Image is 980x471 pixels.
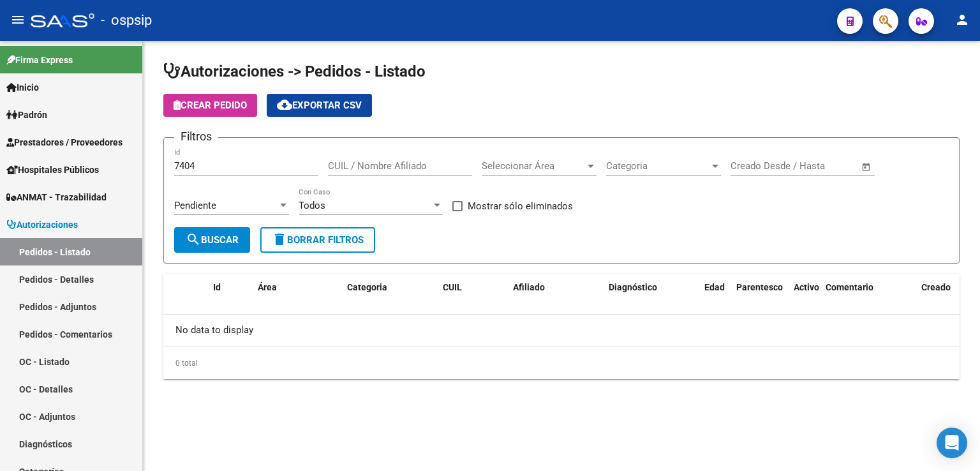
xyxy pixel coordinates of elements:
[443,282,462,292] span: CUIL
[213,282,221,292] span: Id
[508,274,604,316] datatable-header-cell: Afiliado
[186,232,201,247] mat-icon: search
[794,160,856,172] input: Fecha fin
[260,227,375,253] button: Borrar Filtros
[163,347,960,379] div: 0 total
[6,190,107,204] span: ANMAT - Trazabilidad
[609,282,657,292] span: Diagnóstico
[6,108,47,122] span: Padrón
[604,274,699,316] datatable-header-cell: Diagnóstico
[921,282,951,292] span: Creado
[347,282,387,292] span: Categoria
[10,12,26,27] mat-icon: menu
[6,163,99,177] span: Hospitales Públicos
[163,315,960,347] div: No data to display
[101,6,152,34] span: - ospsip
[163,63,426,80] span: Autorizaciones -> Pedidos - Listado
[174,128,218,146] h3: Filtros
[258,282,277,292] span: Área
[272,234,364,246] span: Borrar Filtros
[789,274,820,316] datatable-header-cell: Activo
[826,282,873,292] span: Comentario
[174,227,250,253] button: Buscar
[699,274,731,316] datatable-header-cell: Edad
[794,282,819,292] span: Activo
[6,135,122,149] span: Prestadores / Proveedores
[731,274,789,316] datatable-header-cell: Parentesco
[277,97,292,112] mat-icon: cloud_download
[606,160,709,172] span: Categoria
[954,12,970,27] mat-icon: person
[174,200,216,211] span: Pendiente
[731,160,782,172] input: Fecha inicio
[253,274,342,316] datatable-header-cell: Área
[174,100,247,111] span: Crear Pedido
[438,274,508,316] datatable-header-cell: CUIL
[277,100,362,111] span: Exportar CSV
[208,274,253,316] datatable-header-cell: Id
[859,160,874,174] button: Open calendar
[482,160,585,172] span: Seleccionar Área
[299,200,325,211] span: Todos
[342,274,438,316] datatable-header-cell: Categoria
[267,94,372,117] button: Exportar CSV
[468,198,573,214] span: Mostrar sólo eliminados
[272,232,287,247] mat-icon: delete
[937,428,967,458] div: Open Intercom Messenger
[6,53,73,67] span: Firma Express
[704,282,725,292] span: Edad
[820,274,916,316] datatable-header-cell: Comentario
[513,282,545,292] span: Afiliado
[186,234,239,246] span: Buscar
[6,80,39,94] span: Inicio
[736,282,783,292] span: Parentesco
[6,218,78,232] span: Autorizaciones
[163,94,257,117] button: Crear Pedido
